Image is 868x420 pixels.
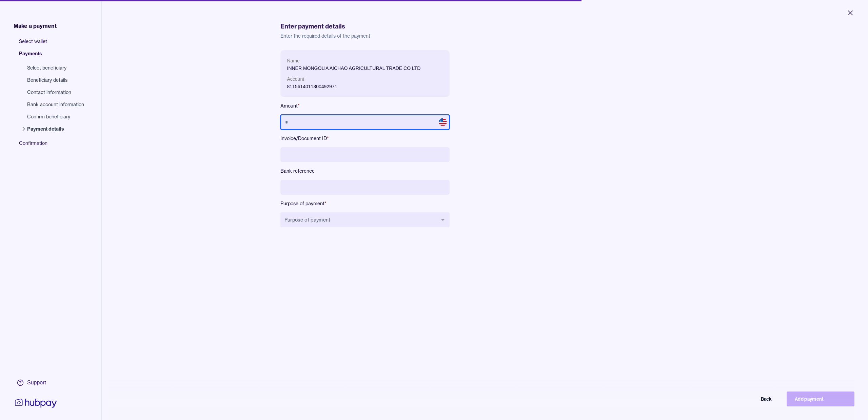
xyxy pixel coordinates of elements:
[14,22,57,30] span: Make a payment
[19,140,91,152] span: Confirmation
[27,101,84,108] span: Bank account information
[27,64,84,71] span: Select beneficiary
[287,57,443,64] p: Name
[27,89,84,96] span: Contact information
[27,113,84,120] span: Confirm beneficiary
[14,376,58,390] a: Support
[287,83,443,90] p: 8115614011300492971
[287,75,443,83] p: Account
[280,200,450,207] label: Purpose of payment
[280,212,450,227] button: Purpose of payment
[27,77,84,83] span: Beneficiary details
[280,135,450,142] label: Invoice/Document ID
[19,50,91,62] span: Payments
[280,102,450,109] label: Amount
[712,392,780,406] button: Back
[280,22,690,31] h1: Enter payment details
[287,64,443,72] p: INNER MONGOLIA AICHAO AGRICULTURAL TRADE CO LTD
[280,168,450,174] label: Bank reference
[27,379,46,386] div: Support
[280,33,690,39] p: Enter the required details of the payment
[838,5,863,20] button: Close
[19,38,91,50] span: Select wallet
[27,126,84,132] span: Payment details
